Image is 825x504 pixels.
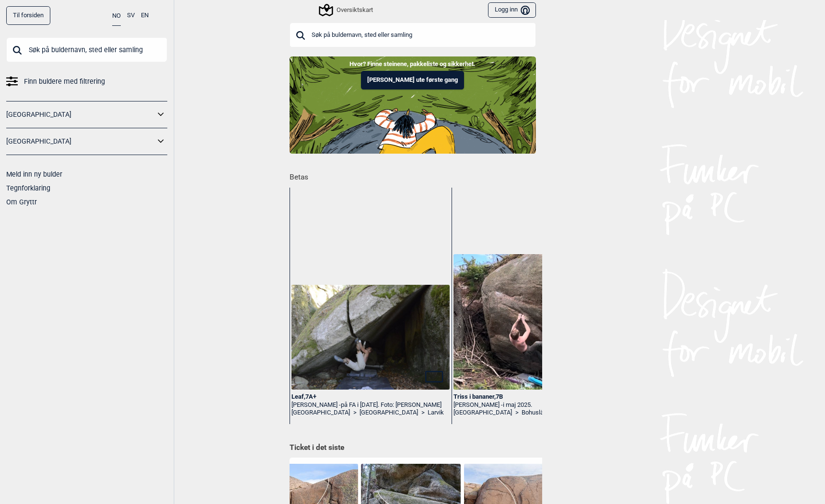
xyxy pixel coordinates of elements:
a: Meld inn ny bulder [6,170,62,178]
a: Bohuslän [522,409,547,417]
span: i maj 2025. [503,401,532,408]
span: Finn buldere med filtrering [24,75,105,89]
div: [PERSON_NAME] - [453,401,611,409]
span: > [421,409,425,417]
a: [GEOGRAPHIC_DATA] [6,108,155,122]
img: Indoor to outdoor [290,56,536,153]
a: [GEOGRAPHIC_DATA] [291,409,350,417]
input: Søk på buldernavn, sted eller samling [6,37,167,62]
span: > [353,409,357,417]
button: EN [141,6,149,25]
div: Triss i bananer , 7B [453,393,611,401]
a: Tegnforklaring [6,184,50,192]
button: NO [112,6,121,26]
img: Bruno pa Triss i bananer [453,254,611,390]
button: [PERSON_NAME] ute første gang [361,71,464,90]
button: Logg inn [488,2,535,18]
a: [GEOGRAPHIC_DATA] [6,134,155,148]
a: Om Gryttr [6,198,37,206]
div: Leaf , 7A+ [291,393,449,401]
p: på FA i [DATE]. Foto: [PERSON_NAME] [341,401,442,408]
a: Til forsiden [6,6,50,25]
input: Søk på buldernavn, sted eller samling [290,22,536,47]
a: Finn buldere med filtrering [6,75,167,89]
img: Benjamin pa Leaf 2 [291,285,449,390]
div: [PERSON_NAME] - [291,401,449,409]
h1: Ticket i det siste [290,443,536,453]
div: Oversiktskart [320,4,373,16]
button: SV [127,6,135,25]
p: Hvor? Finne steinene, pakkeliste og sikkerhet. [7,59,818,69]
a: [GEOGRAPHIC_DATA] [453,409,512,417]
span: > [515,409,519,417]
a: [GEOGRAPHIC_DATA] [360,409,418,417]
a: Larvik [428,409,444,417]
h1: Betas [290,166,542,183]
